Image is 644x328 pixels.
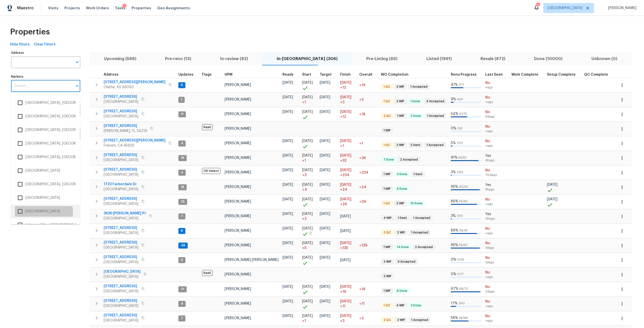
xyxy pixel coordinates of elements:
[485,110,507,115] span: No
[225,229,251,232] span: [PERSON_NAME]
[283,183,293,186] span: [DATE]
[340,110,351,114] span: [DATE]
[381,128,393,133] span: 1 WIP
[104,225,138,230] span: [STREET_ADDRESS]
[225,142,251,145] span: [PERSON_NAME]
[300,224,318,238] td: Project started 2 days early
[606,6,636,11] span: [PERSON_NAME]
[357,165,379,180] td: 234 day(s) past target finish date
[340,173,349,178] span: +234
[338,180,357,194] td: Scheduled to finish 24 day(s) late
[302,183,313,186] span: [DATE]
[357,151,379,165] td: 36 day(s) past target finish date
[157,6,190,11] span: Geo Assignments
[340,168,351,172] span: [DATE]
[202,124,213,130] span: RaaS
[359,244,367,247] span: +139
[394,201,406,206] span: 2 WIP
[357,107,379,121] td: 18 day(s) past target finish date
[320,139,330,143] span: [DATE]
[355,55,409,62] span: Pre-Listing (69)
[409,230,430,235] span: 1 Accepted
[15,111,76,122] li: [GEOGRAPHIC_DATA], [GEOGRAPHIC_DATA]
[283,96,293,99] span: [DATE]
[15,206,76,217] li: [GEOGRAPHIC_DATA]
[104,128,147,133] span: [PERSON_NAME], FL 34219
[381,99,392,104] span: 1 QC
[104,172,138,177] span: [GEOGRAPHIC_DATA]
[451,258,456,261] span: 0 %
[64,6,80,11] span: Projects
[104,143,166,148] span: Folsom, CA 95630
[451,156,458,159] span: 91 %
[104,99,138,104] span: [GEOGRAPHIC_DATA]
[485,188,507,192] span: 5h ago
[10,41,30,48] span: Hide filters
[359,113,365,116] span: +18
[209,55,259,62] span: In-review (82)
[320,256,330,259] span: [DATE]
[225,185,251,189] span: [PERSON_NAME]
[413,245,435,249] span: 2 Accepted
[359,156,366,160] span: +36
[340,215,351,218] span: [DATE]
[104,123,147,128] span: [STREET_ADDRESS]
[359,98,364,102] span: +3
[93,55,148,62] span: Upcoming (588)
[338,151,357,165] td: Scheduled to finish 32 day(s) late
[300,180,318,194] td: Project started 4 days late
[485,85,507,90] span: ∞ ago
[283,73,294,76] span: Ready
[302,246,306,251] span: + 5
[485,144,507,148] span: ∞ ago
[357,92,379,107] td: 3 day(s) past target finish date
[338,136,357,151] td: Scheduled to finish 1 day(s) late
[340,229,351,233] span: [DATE]
[485,202,507,206] span: ∞ ago
[340,154,351,157] span: [DATE]
[15,179,76,190] li: [GEOGRAPHIC_DATA], [GEOGRAPHIC_DATA]
[34,41,56,48] span: Clear Filters
[451,141,456,145] span: 5 %
[340,246,348,251] span: +135
[340,114,346,119] span: +12
[283,110,293,114] span: [DATE]
[302,198,313,201] span: [DATE]
[320,73,336,76] div: Target renovation project end date
[179,229,185,233] span: 8
[320,110,330,114] span: [DATE]
[415,55,463,62] span: Listed (1991)
[357,238,379,253] td: 139 day(s) past target finish date
[320,198,330,201] span: [DATE]
[104,187,138,192] span: [GEOGRAPHIC_DATA]
[300,136,318,151] td: Project started on time
[104,80,166,85] span: [STREET_ADDRESS][PERSON_NAME]
[104,114,138,119] span: [GEOGRAPHIC_DATA]
[359,83,365,87] span: +19
[283,198,293,201] span: [DATE]
[457,214,463,217] span: 1 / 30
[357,195,379,209] td: 26 day(s) past target finish date
[302,73,316,76] div: Actual renovation start date
[300,209,318,223] td: Project started 2 days late
[308,231,312,236] span: -2
[302,241,313,245] span: [DATE]
[411,172,425,176] span: 1 Sent
[283,256,293,259] span: [DATE]
[485,73,503,76] span: Last Seen
[320,96,330,99] span: [DATE]
[469,55,517,62] span: Resale (872)
[302,154,313,157] span: [DATE]
[104,240,138,245] span: [STREET_ADDRESS]
[179,98,184,102] span: 1
[11,75,80,78] label: Markets
[104,138,166,143] span: [STREET_ADDRESS][PERSON_NAME]
[457,171,463,174] span: 3 / 93
[395,245,411,249] span: 14 Done
[451,185,458,189] span: 95 %
[451,83,458,86] span: 41 %
[302,139,313,143] span: [DATE]
[394,143,406,147] span: 2 WIP
[11,80,73,92] input: Search ...
[485,80,507,85] span: No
